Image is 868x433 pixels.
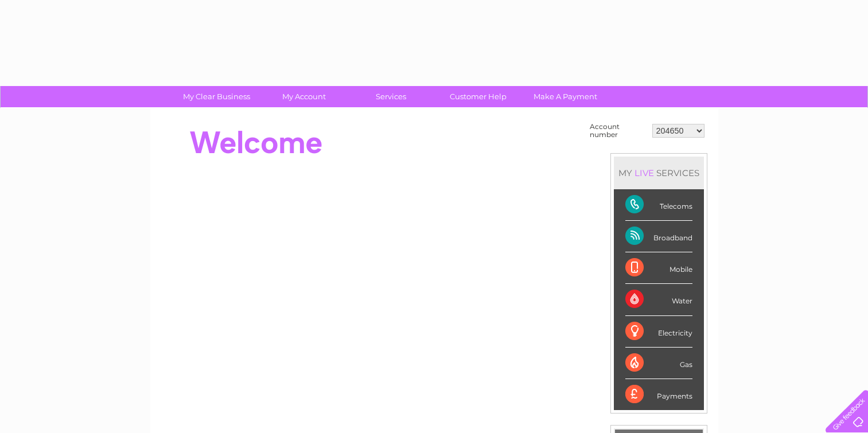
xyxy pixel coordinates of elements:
td: Account number [587,120,649,142]
a: My Clear Business [169,86,264,107]
a: Services [344,86,438,107]
div: MY SERVICES [614,157,704,189]
div: Mobile [625,252,692,284]
div: LIVE [632,167,656,178]
div: Telecoms [625,189,692,221]
a: My Account [256,86,351,107]
a: Make A Payment [518,86,613,107]
a: Customer Help [431,86,526,107]
div: Broadband [625,221,692,252]
div: Payments [625,379,692,410]
div: Electricity [625,316,692,348]
div: Gas [625,348,692,379]
div: Water [625,284,692,315]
